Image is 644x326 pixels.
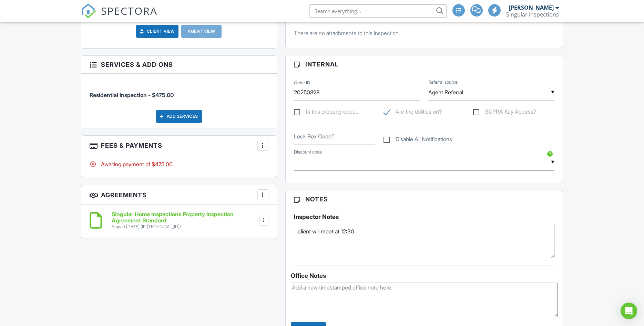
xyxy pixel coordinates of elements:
[286,190,563,208] h3: Notes
[291,272,558,279] div: Office Notes
[81,56,277,74] h3: Services & Add ons
[90,92,174,98] span: Residential Inspection - $475.00
[294,128,375,145] input: Lock Box Code?
[81,136,277,155] h3: Fees & Payments
[112,224,258,230] div: Signed [DATE] (IP [TECHNICAL_ID])
[156,110,202,123] div: Add Services
[112,211,258,230] a: Singular Home Inspections Property Inspection Agreement Standard Signed [DATE] (IP [TECHNICAL_ID])
[101,3,157,18] span: SPECTORA
[90,79,268,104] li: Service: Residential Inspection
[621,303,637,319] div: Open Intercom Messenger
[294,224,555,258] textarea: client will meet at 12:30
[294,29,555,37] p: There are no attachments to this inspection.
[139,28,175,35] a: Client View
[81,185,277,205] h3: Agreements
[428,79,458,85] label: Referral source
[384,136,452,145] label: Disable All Notifications
[81,9,157,24] a: SPECTORA
[309,4,447,18] input: Search everything...
[294,108,360,117] label: Is this property occupied?
[294,133,334,140] label: Lock Box Code?
[506,11,559,18] div: Singular Inspections
[81,3,96,19] img: The Best Home Inspection Software - Spectora
[509,4,554,11] div: [PERSON_NAME]
[473,108,536,117] label: SUPRA Key Access?
[294,213,555,220] h5: Inspector Notes
[90,160,268,168] div: Awaiting payment of $475.00.
[112,211,258,223] h6: Singular Home Inspections Property Inspection Agreement Standard
[384,108,442,117] label: Are the utilities on?
[294,149,322,155] label: Discount code
[286,55,563,73] h3: Internal
[294,80,310,86] label: Order ID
